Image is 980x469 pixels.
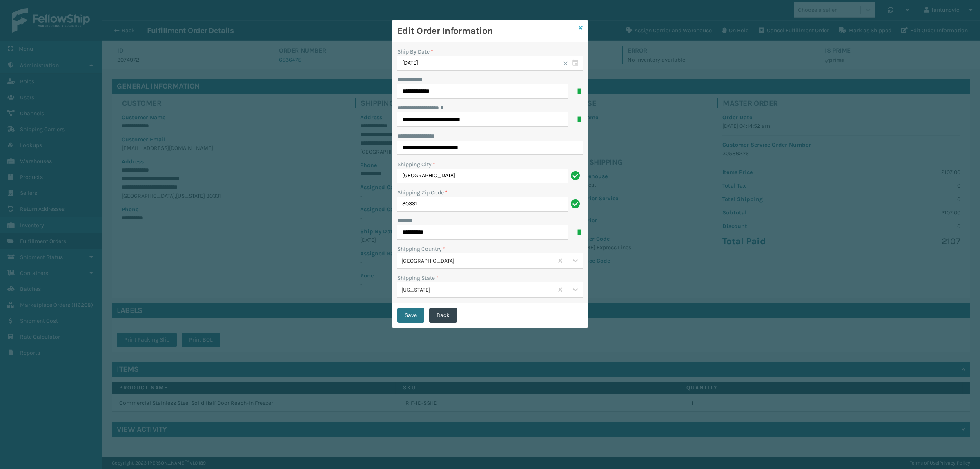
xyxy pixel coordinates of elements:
div: [US_STATE] [401,285,554,294]
button: Save [397,308,424,323]
label: Shipping City [397,160,435,169]
h3: Edit Order Information [397,25,575,37]
label: Shipping State [397,274,439,282]
div: [GEOGRAPHIC_DATA] [401,256,554,265]
label: Shipping Zip Code [397,188,448,197]
label: Shipping Country [397,245,445,253]
button: Back [429,308,457,323]
input: MM/DD/YYYY [397,56,583,71]
label: Ship By Date [397,48,433,55]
